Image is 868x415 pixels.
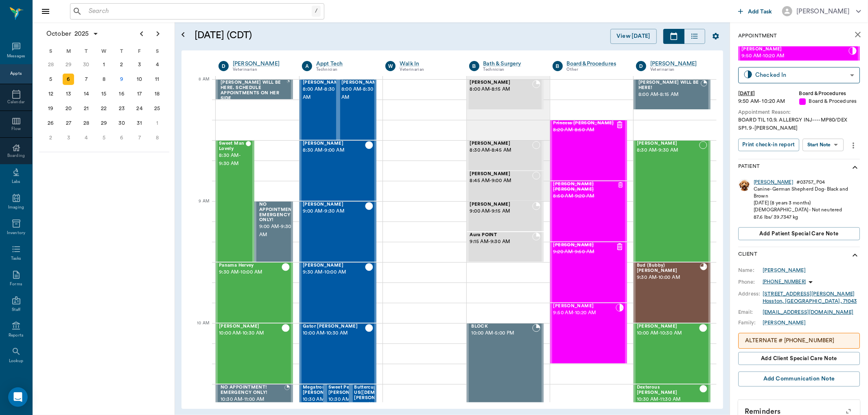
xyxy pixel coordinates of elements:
[63,132,74,143] div: Monday, November 3, 2025
[195,29,408,42] h5: [DATE] (CDT)
[302,61,312,71] div: A
[116,117,127,129] div: Thursday, October 30, 2025
[116,88,127,100] div: Thursday, October 16, 2025
[98,117,110,129] div: Wednesday, October 29, 2025
[472,329,532,337] span: 10:00 AM - 5:00 PM
[116,103,127,114] div: Thursday, October 23, 2025
[45,59,57,70] div: Sunday, September 28, 2025
[219,324,282,329] span: [PERSON_NAME]
[469,61,479,71] div: B
[303,207,365,215] span: 9:00 AM - 9:30 AM
[300,323,376,384] div: CHECKED_OUT, 10:00 AM - 10:30 AM
[219,268,282,276] span: 9:30 AM - 10:00 AM
[116,74,127,85] div: Today, Thursday, October 9, 2025
[467,79,544,110] div: BOOKED, 8:00 AM - 8:15 AM
[467,232,544,262] div: BOOKED, 9:15 AM - 9:30 AM
[216,323,293,384] div: CHECKED_OUT, 10:00 AM - 10:30 AM
[98,74,110,85] div: Wednesday, October 8, 2025
[847,139,860,152] button: more
[483,60,540,68] a: Bath & Surgery
[8,204,24,211] div: Imaging
[738,32,777,40] p: Appointment
[470,80,532,85] span: [PERSON_NAME]
[759,229,838,238] span: Add patient Special Care Note
[219,263,282,268] span: Panama Hervey
[151,88,163,100] div: Saturday, October 18, 2025
[738,372,860,387] button: Add Communication Note
[42,26,103,42] button: October2025
[7,53,26,59] div: Messages
[45,103,57,114] div: Sunday, October 19, 2025
[796,179,825,186] div: # 03757_P04
[763,319,806,326] a: [PERSON_NAME]
[400,60,457,68] a: Walk In
[259,223,297,239] span: 9:00 AM - 9:30 AM
[634,323,711,384] div: CHECKED_OUT, 10:00 AM - 10:30 AM
[45,88,57,100] div: Sunday, October 12, 2025
[116,132,127,143] div: Thursday, November 6, 2025
[151,74,163,85] div: Saturday, October 11, 2025
[216,79,293,100] div: BOOKED, 8:00 AM - 8:10 AM
[73,28,91,39] span: 2025
[807,140,831,150] div: Start Note
[738,319,763,326] div: Family:
[60,45,78,57] div: M
[638,80,701,91] span: [PERSON_NAME] WILL BE HERE!
[567,60,624,68] div: Board &Procedures
[634,140,711,262] div: NOT_CONFIRMED, 8:30 AM - 9:30 AM
[178,19,188,50] button: Open calendar
[303,385,343,395] span: Megatron [PERSON_NAME]
[303,202,365,207] span: [PERSON_NAME]
[81,132,92,143] div: Tuesday, November 4, 2025
[738,109,860,116] div: Appointment Reason:
[553,121,616,126] span: Princess [PERSON_NAME]
[151,59,163,70] div: Saturday, October 4, 2025
[303,141,365,146] span: [PERSON_NAME]
[45,74,57,85] div: Sunday, October 5, 2025
[553,243,616,248] span: [PERSON_NAME]
[470,172,532,177] span: [PERSON_NAME]
[776,4,868,19] button: [PERSON_NAME]
[303,268,365,276] span: 9:30 AM - 10:00 AM
[254,201,293,262] div: BOOKED, 9:00 AM - 9:30 AM
[188,319,209,339] div: 10 AM
[763,291,857,304] a: [STREET_ADDRESS][PERSON_NAME]Hosston, [GEOGRAPHIC_DATA], 71043
[553,248,616,256] span: 9:20 AM - 9:50 AM
[98,103,110,114] div: Wednesday, October 22, 2025
[483,66,540,73] div: Technician
[300,262,376,323] div: CHECKED_OUT, 9:30 AM - 10:00 AM
[754,179,793,186] div: [PERSON_NAME]
[553,182,618,192] span: [PERSON_NAME] [PERSON_NAME]
[81,74,92,85] div: Tuesday, October 7, 2025
[303,329,365,337] span: 10:00 AM - 10:30 AM
[735,4,776,19] button: Add Task
[151,132,163,143] div: Saturday, November 8, 2025
[312,6,321,17] div: /
[259,202,297,223] span: NO APPOINTMENT! EMERGENCY ONLY!
[745,337,853,345] p: ALTERNATE # [PHONE_NUMBER]
[341,80,382,85] span: [PERSON_NAME]
[303,324,365,329] span: Gator [PERSON_NAME]
[9,358,23,364] div: Lookup
[400,66,457,73] div: Veterinarian
[470,232,532,238] span: Aura POINT
[303,395,343,412] span: 10:30 AM - 11:00 AM
[553,61,563,71] div: B
[134,103,145,114] div: Friday, October 24, 2025
[95,45,113,57] div: W
[636,61,646,71] div: D
[233,66,290,73] div: Veterinarian
[470,146,532,154] span: 8:30 AM - 8:45 AM
[216,140,254,262] div: CHECKED_OUT, 8:30 AM - 9:30 AM
[470,202,532,207] span: [PERSON_NAME]
[550,120,627,181] div: CANCELED, 8:20 AM - 8:50 AM
[303,80,343,85] span: [PERSON_NAME]
[45,132,57,143] div: Sunday, November 2, 2025
[470,238,532,246] span: 9:15 AM - 9:30 AM
[81,59,92,70] div: Tuesday, September 30, 2025
[219,141,246,152] span: Sweet Man Lovely
[134,132,145,143] div: Friday, November 7, 2025
[98,59,110,70] div: Wednesday, October 1, 2025
[300,140,376,201] div: CHECKED_OUT, 8:30 AM - 9:00 AM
